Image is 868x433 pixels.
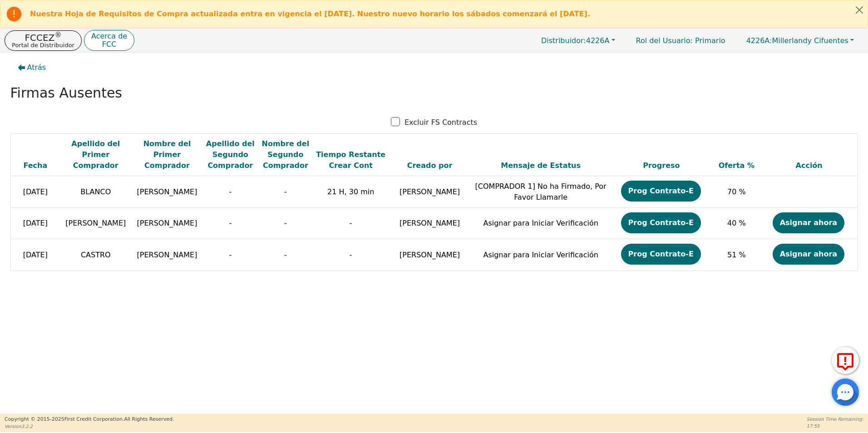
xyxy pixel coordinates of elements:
[260,138,311,171] div: Nombre del Segundo Comprador
[229,219,232,227] span: -
[746,36,772,45] span: 4226A:
[621,244,701,265] button: Prog Contrato-E
[727,187,746,196] span: 70 %
[313,176,389,208] td: 21 H, 30 min
[404,117,477,128] p: Excluir FS Contracts
[471,239,611,271] td: Asignar para Iniciar Verificación
[137,251,197,259] span: [PERSON_NAME]
[807,423,863,429] p: 17:55
[621,212,701,233] button: Prog Contrato-E
[737,34,863,48] button: 4226A:Millerlandy Cifuentes
[541,36,609,45] span: 4226A
[316,150,385,170] span: Tiempo Restante Crear Cont
[613,160,710,171] div: Progreso
[389,207,471,239] td: [PERSON_NAME]
[284,219,287,227] span: -
[124,416,174,422] span: All Rights Reserved.
[54,31,61,39] sup: ®
[313,239,389,271] td: -
[389,176,471,208] td: [PERSON_NAME]
[137,187,197,196] span: [PERSON_NAME]
[27,62,46,73] span: Atrás
[636,36,693,45] span: Rol del Usuario :
[532,34,625,48] button: Distribuidor:4226A
[541,36,586,45] span: Distribuidor:
[229,251,232,259] span: -
[10,85,858,101] h2: Firmas Ausentes
[715,160,759,171] div: Oferta %
[5,423,174,430] p: Version 3.2.2
[627,32,735,49] p: Primario
[832,347,859,374] button: Reportar Error a FCC
[81,251,111,259] span: CASTRO
[229,187,232,196] span: -
[65,219,126,227] span: [PERSON_NAME]
[773,212,844,233] button: Asignar ahora
[91,41,127,48] p: FCC
[10,57,54,78] button: Atrás
[727,251,746,259] span: 51 %
[62,138,129,171] div: Apellido del Primer Comprador
[727,219,746,227] span: 40 %
[471,207,611,239] td: Asignar para Iniciar Verificación
[5,416,174,423] p: Copyright © 2015- 2025 First Credit Corporation.
[746,36,848,45] span: Millerlandy Cifuentes
[13,160,58,171] div: Fecha
[12,42,74,48] p: Portal de Distribuidor
[473,160,608,171] div: Mensaje de Estatus
[137,219,197,227] span: [PERSON_NAME]
[84,30,134,51] button: Acerca deFCC
[627,32,735,49] a: Rol del Usuario: Primario
[773,244,844,265] button: Asignar ahora
[30,10,590,18] b: Nuestra Hoja de Requisitos de Compra actualizada entra en vigencia el [DATE]. Nuestro nuevo horar...
[796,161,823,170] span: Acción
[91,33,127,40] p: Acerca de
[205,138,256,171] div: Apellido del Segundo Comprador
[10,176,60,208] td: [DATE]
[12,33,74,42] p: FCCEZ
[471,176,611,208] td: [COMPRADOR 1] No ha Firmado, Por Favor Llamarle
[851,0,868,19] button: Close alert
[284,251,287,259] span: -
[807,416,863,423] p: Session Time Remaining:
[621,181,701,202] button: Prog Contrato-E
[391,160,469,171] div: Creado por
[80,187,111,196] span: BLANCO
[10,207,60,239] td: [DATE]
[284,187,287,196] span: -
[389,239,471,271] td: [PERSON_NAME]
[5,30,82,51] button: FCCEZ®Portal de Distribuidor
[133,138,200,171] div: Nombre del Primer Comprador
[313,207,389,239] td: -
[10,239,60,271] td: [DATE]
